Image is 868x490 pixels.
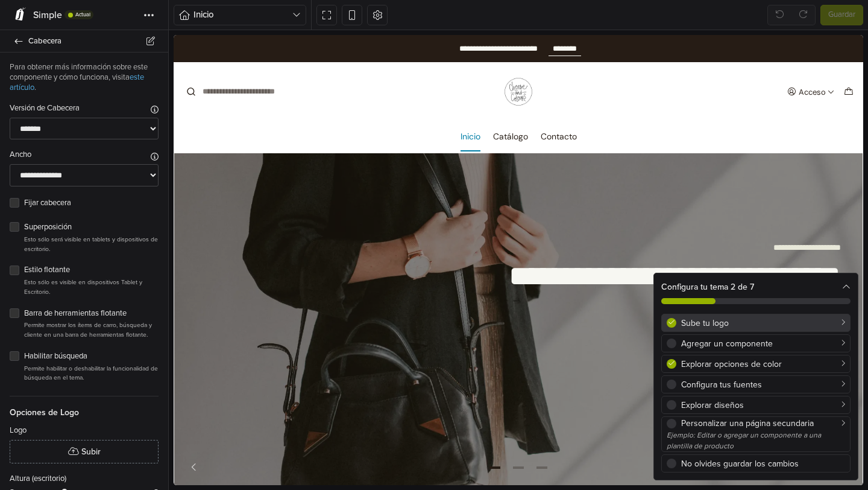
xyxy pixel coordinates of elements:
div: Configura tus fuentes [681,378,845,391]
a: Catálogo [319,86,354,116]
span: Go to slide 3 [361,425,376,440]
span: Cabecera [28,33,154,49]
button: Acceso [611,48,664,65]
button: Inicio [174,5,306,25]
label: Superposición [24,221,159,234]
button: Subir [10,440,159,463]
label: Habilitar búsqueda [24,351,159,363]
button: Next slide [656,425,675,440]
div: Personalizar una página secundaria [681,417,845,430]
p: Permite mostrar los ítems de carro, búsqueda y cliente en una barra de herramientas flotante. [24,320,159,339]
div: 1 / 3 [1,118,689,456]
button: Guardar [820,5,863,25]
span: Subir [81,445,101,458]
label: Barra de herramientas flotante [24,308,159,320]
span: Opciones de Logo [10,396,159,419]
div: Explorar opciones de color [681,358,845,371]
a: Inicio [287,86,307,116]
label: Estilo flotante [24,264,159,276]
img: cheeseandcolours [330,42,360,72]
span: Inicio [193,8,292,22]
a: este artículo [10,72,144,92]
p: Esto sólo será visible en tablets y dispositivos de escritorio. [24,235,159,253]
label: Logo [10,425,27,437]
label: Versión de Cabecera [10,103,80,115]
div: Explorar diseños [681,399,845,412]
label: Fijar cabecera [24,197,159,209]
label: Ancho [10,149,31,161]
div: Agregar un componente [681,337,845,350]
span: Simple [33,9,62,21]
a: Contacto [367,86,403,116]
span: Guardar [828,9,855,21]
button: Previous slide [15,425,33,440]
div: Configura tu tema 2 de 7 [661,281,851,293]
span: Go to slide 1 [314,425,329,440]
span: Go to slide 2 [338,425,352,440]
div: Acceso [625,53,652,61]
p: Esto sólo es visible en dispositivos Tablet y Escritorio. [24,278,159,296]
button: Submit [7,45,28,69]
div: Configura tu tema 2 de 7 [654,273,858,311]
label: Altura (escritorio) [10,473,66,485]
p: Para obtener más información sobre este componente y cómo funciona, visita . [10,62,159,93]
div: No olvides guardar los cambios [681,457,845,470]
div: Ejemplo: Editar o agregar un componente a una plantilla de producto [667,430,845,451]
span: Actual [75,12,90,17]
button: Carro [668,48,682,65]
p: Permite habilitar o deshabilitar la funcionalidad de búsqueda en el tema. [24,364,159,383]
div: Sube tu logo [681,317,845,329]
a: Sube tu logo [661,314,851,332]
